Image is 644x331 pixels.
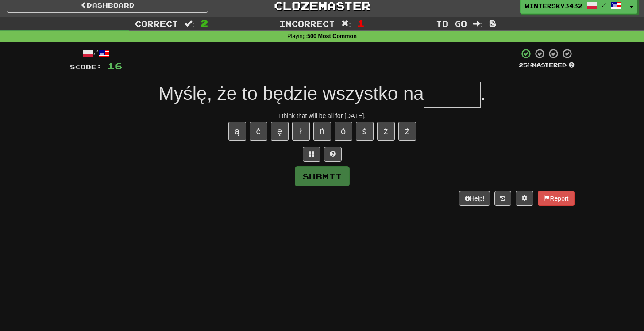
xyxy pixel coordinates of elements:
span: 25 % [519,61,532,68]
button: Report [538,191,574,206]
span: . [481,83,486,104]
span: To go [436,19,467,28]
span: Incorrect [279,19,335,28]
button: Switch sentence to multiple choice alt+p [303,147,320,162]
button: Round history (alt+y) [494,191,511,206]
button: ę [271,122,289,141]
div: / [70,48,122,59]
span: / [602,1,606,8]
span: 8 [489,18,497,28]
span: Score: [70,63,102,71]
button: Help! [459,191,490,206]
button: ń [313,122,331,141]
span: WinterSky3432 [525,2,582,10]
button: Submit [295,166,350,186]
button: ż [377,122,395,141]
button: ś [356,122,374,141]
span: : [341,20,351,27]
span: Correct [135,19,178,28]
span: : [185,20,194,27]
button: ó [335,122,352,141]
button: Single letter hint - you only get 1 per sentence and score half the points! alt+h [324,147,342,162]
span: 1 [357,18,365,28]
button: ł [292,122,310,141]
div: Mastered [519,61,575,69]
span: 2 [201,18,208,28]
span: Myślę, że to będzie wszystko na [158,83,424,104]
button: ć [250,122,267,141]
span: 16 [107,60,122,71]
span: : [473,20,483,27]
button: ź [398,122,416,141]
strong: 500 Most Common [307,33,357,39]
button: ą [228,122,246,141]
div: I think that will be all for [DATE]. [70,111,575,120]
